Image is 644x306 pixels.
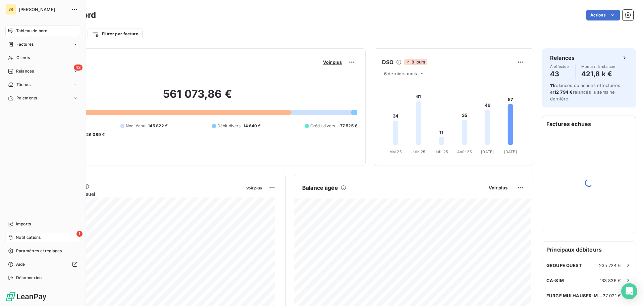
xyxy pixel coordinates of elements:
button: Voir plus [487,185,509,191]
span: Clients [16,55,30,61]
h6: Principaux débiteurs [542,242,636,258]
h6: Balance âgée [302,184,338,192]
span: 235 724 € [599,263,621,268]
span: 14 640 € [243,123,261,129]
button: Voir plus [321,59,344,65]
span: Tableau de bord [16,28,47,34]
a: Aide [5,259,80,270]
h4: 421,8 k € [581,69,615,79]
h4: 43 [550,69,570,79]
span: 1 [76,231,83,237]
span: Factures [16,41,34,47]
span: [PERSON_NAME] [19,7,67,12]
button: Voir plus [244,185,264,191]
span: Voir plus [323,59,342,65]
tspan: [DATE] [481,149,494,154]
span: À effectuer [550,64,570,69]
span: Voir plus [489,185,507,190]
span: Non-échu [126,123,145,129]
span: 11 [550,83,554,88]
h6: DSO [382,58,393,66]
span: 12 794 € [554,89,573,95]
tspan: Juin 25 [412,149,425,154]
span: relances ou actions effectuées et relancés la semaine dernière. [550,83,620,101]
span: Voir plus [246,186,262,190]
span: Tâches [16,82,31,88]
span: Débit divers [217,123,241,129]
span: Aide [16,261,25,267]
span: Crédit divers [310,123,335,129]
tspan: Mai 25 [389,149,402,154]
span: 43 [74,64,83,71]
span: Notifications [16,234,41,241]
span: GROUPE OUEST [546,263,582,268]
span: 145 822 € [148,123,168,129]
tspan: Juil. 25 [435,149,448,154]
div: SR [5,4,16,15]
h2: 561 073,86 € [38,87,357,107]
tspan: [DATE] [504,149,517,154]
h6: Factures échues [542,116,636,132]
span: Relances [16,68,34,74]
img: Logo LeanPay [5,291,47,302]
tspan: Août 25 [457,149,472,154]
div: Open Intercom Messenger [621,283,637,299]
h6: Relances [550,54,575,62]
span: -77 525 € [338,123,357,129]
span: Montant à relancer [581,64,615,69]
span: Paiements [16,95,37,101]
span: CA-SIM [546,278,564,283]
span: 133 836 € [600,278,621,283]
span: Chiffre d'affaires mensuel [38,190,241,198]
span: 37 021 € [603,293,621,298]
button: Actions [586,10,620,20]
span: 8 jours [404,59,427,65]
span: FURGE MULHAUSER-MSG [546,293,603,298]
span: Déconnexion [16,275,42,281]
span: -26 089 € [84,132,105,138]
span: 6 derniers mois [384,71,417,76]
span: Paramètres et réglages [16,248,62,254]
span: Imports [16,221,31,227]
button: Filtrer par facture [88,29,143,39]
